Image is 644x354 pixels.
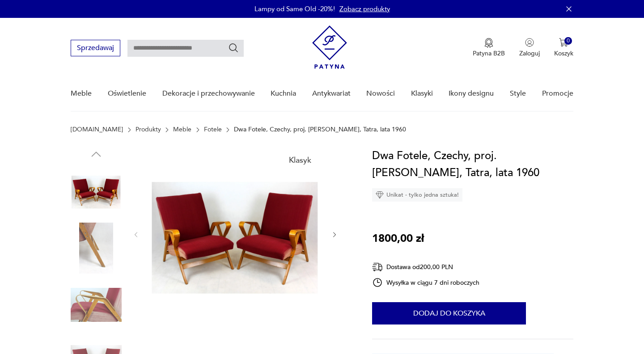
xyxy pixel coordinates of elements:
p: Koszyk [554,49,573,58]
a: [DOMAIN_NAME] [71,126,123,133]
div: 0 [564,37,572,45]
a: Kuchnia [271,76,296,111]
img: Ikona koszyka [559,38,568,47]
div: Dostawa od 200,00 PLN [372,261,479,273]
a: Promocje [542,76,573,111]
button: Zaloguj [519,38,540,58]
div: Unikat - tylko jedna sztuka! [372,188,462,202]
img: Ikona medalu [484,38,493,48]
a: Style [510,76,526,111]
a: Klasyki [411,76,433,111]
a: Fotele [204,126,222,133]
a: Dekoracje i przechowywanie [162,76,255,111]
img: Zdjęcie produktu Dwa Fotele, Czechy, proj. František Jirák, Tatra, lata 1960 [71,223,122,274]
a: Produkty [136,126,161,133]
button: Sprzedawaj [71,40,120,56]
img: Ikona diamentu [376,191,384,199]
button: 0Koszyk [554,38,573,58]
p: Zaloguj [519,49,540,58]
p: Dwa Fotele, Czechy, proj. [PERSON_NAME], Tatra, lata 1960 [234,126,406,133]
a: Ikony designu [449,76,494,111]
button: Dodaj do koszyka [372,302,526,324]
img: Zdjęcie produktu Dwa Fotele, Czechy, proj. František Jirák, Tatra, lata 1960 [71,279,122,330]
p: Patyna B2B [473,49,505,58]
img: Ikonka użytkownika [525,38,534,47]
img: Zdjęcie produktu Dwa Fotele, Czechy, proj. František Jirák, Tatra, lata 1960 [149,147,322,320]
a: Zobacz produkty [339,4,390,13]
div: Klasyk [284,151,317,170]
a: Meble [71,76,92,111]
a: Meble [173,126,191,133]
button: Szukaj [228,42,239,53]
img: Zdjęcie produktu Dwa Fotele, Czechy, proj. František Jirák, Tatra, lata 1960 [71,165,122,216]
a: Nowości [366,76,395,111]
img: Ikona dostawy [372,261,383,273]
a: Oświetlenie [108,76,146,111]
a: Sprzedawaj [71,46,120,52]
a: Ikona medaluPatyna B2B [473,38,505,58]
a: Antykwariat [312,76,351,111]
p: 1800,00 zł [372,230,424,247]
img: Patyna - sklep z meblami i dekoracjami vintage [312,25,347,69]
h1: Dwa Fotele, Czechy, proj. [PERSON_NAME], Tatra, lata 1960 [372,147,573,181]
div: Wysyłka w ciągu 7 dni roboczych [372,277,479,288]
button: Patyna B2B [473,38,505,58]
p: Lampy od Same Old -20%! [254,4,335,13]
